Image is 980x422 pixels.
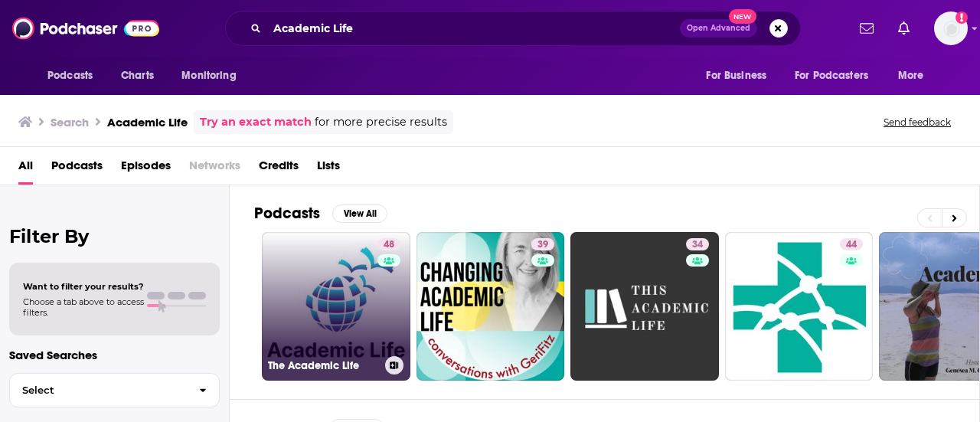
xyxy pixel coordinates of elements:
[189,153,240,185] span: Networks
[695,61,786,90] button: open menu
[23,281,144,292] span: Want to filter your results?
[725,232,874,381] a: 44
[840,238,863,250] a: 44
[259,153,299,185] a: Credits
[317,153,340,185] a: Lists
[268,359,379,372] h3: The Academic Life
[570,232,719,381] a: 34
[18,153,33,185] a: All
[879,116,955,129] button: Send feedback
[955,11,968,24] svg: Add a profile image
[785,61,890,90] button: open menu
[416,232,565,381] a: 39
[121,65,154,87] span: Charts
[262,232,410,381] a: 48The Academic Life
[377,238,400,250] a: 48
[680,19,757,38] button: Open AdvancedNew
[254,204,387,223] a: PodcastsView All
[267,16,680,41] input: Search podcasts, credits, & more...
[686,238,709,250] a: 34
[892,15,916,41] a: Show notifications dropdown
[934,11,968,45] span: Logged in as LBraverman
[12,14,159,43] img: Podchaser - Follow, Share and Rate Podcasts
[107,115,188,129] h3: Academic Life
[934,11,968,45] button: Show profile menu
[692,237,703,253] span: 34
[121,153,171,185] a: Episodes
[531,238,554,250] a: 39
[706,65,766,87] span: For Business
[537,237,548,253] span: 39
[171,61,256,90] button: open menu
[51,153,103,185] a: Podcasts
[315,113,447,131] span: for more precise results
[795,65,868,87] span: For Podcasters
[9,373,220,407] button: Select
[384,237,394,253] span: 48
[846,237,857,253] span: 44
[687,25,750,32] span: Open Advanced
[111,61,163,90] a: Charts
[181,65,236,87] span: Monitoring
[10,385,187,395] span: Select
[854,15,880,41] a: Show notifications dropdown
[887,61,943,90] button: open menu
[37,61,113,90] button: open menu
[254,204,320,223] h2: Podcasts
[9,225,220,247] h2: Filter By
[47,65,93,87] span: Podcasts
[898,65,924,87] span: More
[23,296,144,318] span: Choose a tab above to access filters.
[9,348,220,362] p: Saved Searches
[200,113,312,131] a: Try an exact match
[225,11,801,46] div: Search podcasts, credits, & more...
[934,11,968,45] img: User Profile
[51,115,89,129] h3: Search
[729,9,756,24] span: New
[332,204,387,223] button: View All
